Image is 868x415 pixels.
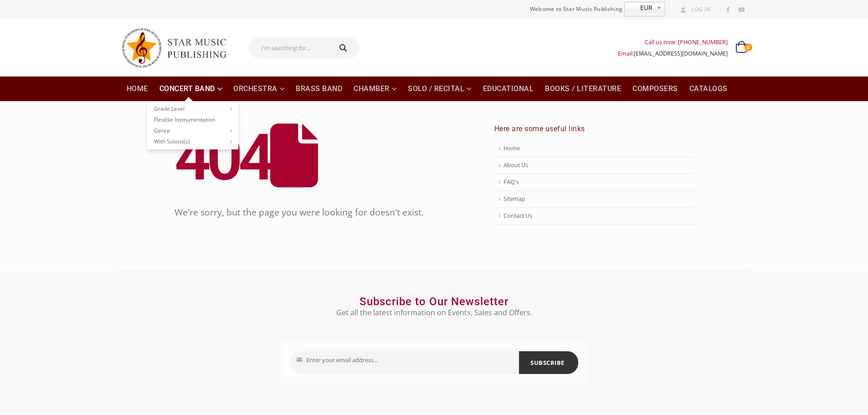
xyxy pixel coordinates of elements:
[494,191,694,208] a: Sitemap
[530,355,565,370] span: SUBSCRIBE
[330,37,359,59] button: Search
[154,77,228,101] a: Concert Band
[478,77,539,101] a: Educational
[175,204,481,220] p: We're sorry, but the page you were looking for doesn't exist.
[519,351,578,374] button: SUBSCRIBE
[627,77,683,101] a: Composers
[735,4,747,16] a: Youtube
[147,103,238,114] a: Grade Level
[618,48,728,59] div: Email:
[494,124,694,134] h4: Here are some useful links
[290,77,348,101] a: Brass Band
[494,157,694,174] a: About Us
[722,4,734,16] a: Facebook
[147,136,238,147] a: With Soloist(s)
[281,295,587,308] h2: Subscribe to Our Newsletter
[228,77,290,101] a: Orchestra
[530,2,623,16] span: Welcome to Star Music Publishing
[494,174,694,191] a: FAQ's
[147,125,238,136] a: Genre
[539,77,627,101] a: Books / Literature
[147,114,238,125] a: Flexible Instrumentation
[618,36,728,48] div: Call us now: [PHONE_NUMBER]
[634,50,728,57] a: [EMAIL_ADDRESS][DOMAIN_NAME]
[249,37,330,59] input: I'm searching for...
[281,307,587,318] p: Get all the latest information on Events, Sales and Offers.
[348,77,402,101] a: Chamber
[494,208,694,225] a: Contact Us
[745,44,752,51] span: 0
[677,4,711,15] a: Log In
[625,2,653,13] span: EUR
[121,77,154,101] a: Home
[402,77,477,101] a: Solo / Recital
[494,140,694,157] a: Home
[121,24,235,72] img: Star Music Publishing
[175,124,481,190] h2: 404
[684,77,733,101] a: Catalogs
